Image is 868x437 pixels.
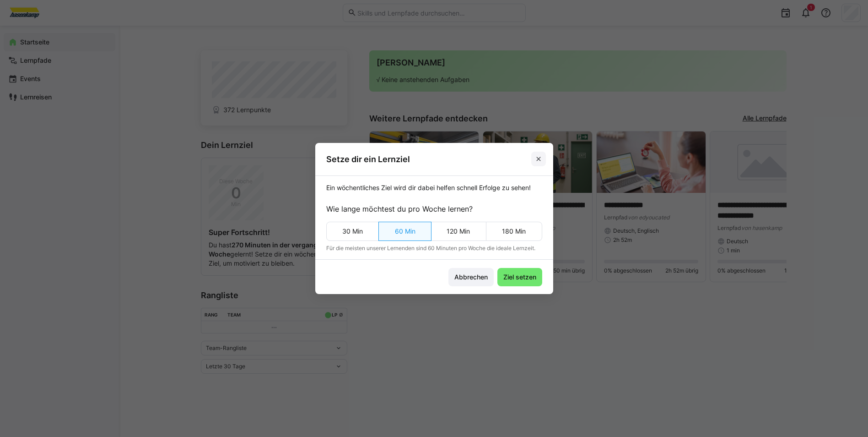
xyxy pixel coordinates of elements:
p: Wie lange möchtest du pro Woche lernen? [326,203,542,214]
span: Für die meisten unserer Lernenden sind 60 Minuten pro Woche die ideale Lernzeit. [326,245,542,252]
p: Ein wöchentliches Ziel wird dir dabei helfen schnell Erfolge zu sehen! [326,183,542,192]
eds-button-option: 120 Min [431,222,486,241]
eds-button-option: 60 Min [378,222,431,241]
span: Ziel setzen [502,273,538,282]
button: Ziel setzen [497,268,542,286]
eds-button-option: 180 Min [486,222,542,241]
button: Abbrechen [448,268,494,286]
h3: Setze dir ein Lernziel [326,154,410,164]
eds-button-option: 30 Min [326,222,379,241]
span: Abbrechen [453,273,489,282]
